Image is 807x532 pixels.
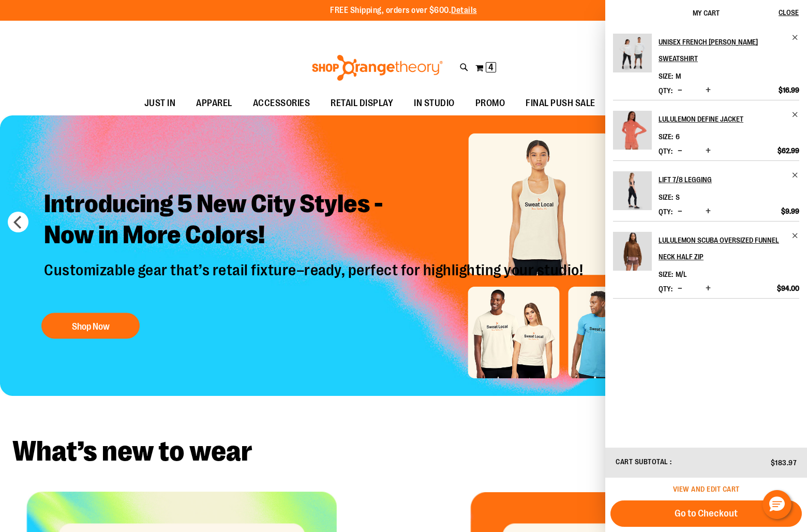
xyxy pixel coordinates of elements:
span: Close [779,8,799,17]
img: Unisex French Terry Crewneck Sweatshirt [613,34,652,72]
img: Shop Orangetheory [310,55,444,81]
span: $183.97 [771,459,797,467]
span: JUST IN [144,92,176,115]
button: Decrease product quantity [675,206,685,217]
span: APPAREL [196,92,232,115]
span: 6 [676,132,680,141]
button: Increase product quantity [703,85,713,96]
h2: Introducing 5 New City Styles - Now in More Colors! [36,180,593,260]
dt: Size [659,270,673,278]
dt: Size [659,193,673,201]
a: lululemon Define Jacket [659,111,799,127]
a: View and edit cart [673,485,740,493]
a: lululemon Scuba Oversized Funnel Neck Half Zip [659,232,799,265]
a: IN STUDIO [404,92,465,115]
span: ACCESSORIES [253,92,310,115]
a: PROMO [465,92,516,115]
span: RETAIL DISPLAY [331,92,393,115]
button: Decrease product quantity [675,146,685,156]
button: Decrease product quantity [675,85,685,96]
li: Product [613,221,799,299]
button: Decrease product quantity [675,284,685,294]
label: Qty [659,86,673,95]
img: Lift 7/8 Legging [613,171,652,210]
a: RETAIL DISPLAY [320,92,404,115]
span: S [676,193,680,201]
a: Remove item [791,171,799,179]
p: FREE Shipping, orders over $600. [330,5,477,17]
span: $94.00 [777,284,799,293]
a: Remove item [791,111,799,119]
a: Unisex French Terry Crewneck Sweatshirt [613,34,652,79]
span: Cart Subtotal [616,457,668,466]
a: Remove item [791,34,799,41]
span: M [676,72,681,80]
a: lululemon Define Jacket [613,111,652,156]
span: $9.99 [781,206,799,216]
span: $16.99 [779,85,799,95]
span: 4 [488,62,494,72]
span: M/L [676,270,687,278]
dt: Size [659,132,673,141]
h2: Lift 7/8 Legging [659,171,785,188]
a: Unisex French [PERSON_NAME] Sweatshirt [659,34,799,67]
h2: What’s new to wear [12,437,795,466]
h2: lululemon Define Jacket [659,111,785,127]
a: Remove item [791,232,799,240]
h2: lululemon Scuba Oversized Funnel Neck Half Zip [659,232,785,265]
a: Lift 7/8 Legging [613,171,652,217]
button: Go to Checkout [610,500,802,527]
h2: Unisex French [PERSON_NAME] Sweatshirt [659,34,785,67]
span: FINAL PUSH SALE [526,92,595,115]
label: Qty [659,147,673,155]
img: lululemon Define Jacket [613,111,652,150]
img: lululemon Scuba Oversized Funnel Neck Half Zip [613,232,652,271]
a: lululemon Scuba Oversized Funnel Neck Half Zip [613,232,652,277]
p: Customizable gear that’s retail fixture–ready, perfect for highlighting your studio! [36,260,593,302]
button: prev [8,212,28,232]
button: Increase product quantity [703,284,713,294]
span: My Cart [693,9,720,17]
label: Qty [659,285,673,293]
button: Increase product quantity [703,206,713,217]
span: Go to Checkout [675,508,738,519]
li: Product [613,160,799,221]
span: $62.99 [778,146,799,155]
li: Product [613,100,799,160]
a: FINAL PUSH SALE [515,92,606,115]
span: PROMO [475,92,505,115]
dt: Size [659,72,673,80]
button: Shop Now [41,313,140,338]
a: Lift 7/8 Legging [659,171,799,188]
label: Qty [659,208,673,216]
a: JUST IN [134,92,186,115]
a: Introducing 5 New City Styles -Now in More Colors! Customizable gear that’s retail fixture–ready,... [36,180,593,344]
a: ACCESSORIES [243,92,321,115]
a: Details [451,6,477,15]
a: APPAREL [186,92,243,115]
li: Product [613,34,799,100]
span: IN STUDIO [414,92,455,115]
button: Increase product quantity [703,146,713,156]
button: Hello, have a question? Let’s chat. [763,490,791,519]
